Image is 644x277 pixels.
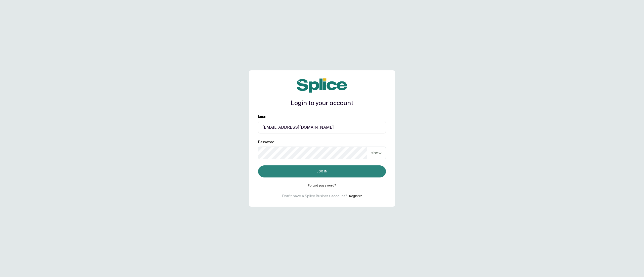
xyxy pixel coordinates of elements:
[258,114,266,119] label: Email
[258,140,274,145] label: Password
[258,99,386,108] h1: Login to your account
[371,150,382,156] p: show
[258,165,386,177] button: Log in
[308,183,336,188] button: Forgot password?
[282,194,347,199] p: Don't have a Splice Business account?
[349,194,362,199] button: Register
[258,121,386,133] input: email@acme.com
